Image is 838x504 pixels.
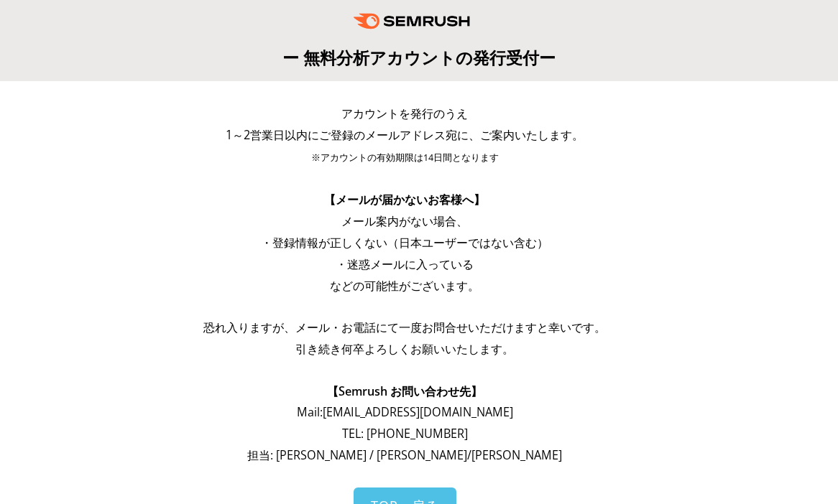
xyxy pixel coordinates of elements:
[341,213,468,229] span: メール案内がない場合、
[203,319,606,335] span: 恐れ入りますが、メール・お電話にて一度お問合せいただけますと幸いです。
[226,127,584,143] span: 1～2営業日以内にご登録のメールアドレス宛に、ご案内いたします。
[295,341,514,357] span: 引き続き何卒よろしくお願いいたします。
[342,426,468,442] span: TEL: [PHONE_NUMBER]
[261,235,548,251] span: ・登録情報が正しくない（日本ユーザーではない含む）
[282,46,556,69] span: ー 無料分析アカウントの発行受付ー
[327,383,482,399] span: 【Semrush お問い合わせ先】
[297,404,513,420] span: Mail: [EMAIL_ADDRESS][DOMAIN_NAME]
[324,192,485,207] span: 【メールが届かないお客様へ】
[247,447,562,463] span: 担当: [PERSON_NAME] / [PERSON_NAME]/[PERSON_NAME]
[330,278,479,294] span: などの可能性がございます。
[336,256,474,272] span: ・迷惑メールに入っている
[311,151,499,164] span: ※アカウントの有効期限は14日間となります
[341,106,468,121] span: アカウントを発行のうえ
